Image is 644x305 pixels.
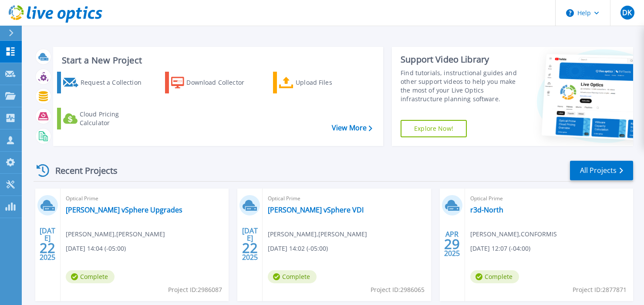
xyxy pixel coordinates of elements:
[57,72,146,93] a: Request a Collection
[81,74,144,91] div: Request a Collection
[401,120,467,137] a: Explore Now!
[66,206,182,214] a: [PERSON_NAME] vSphere Upgrades
[39,228,56,260] div: [DATE] 2025
[470,229,557,239] span: [PERSON_NAME] , CONFORMIS
[573,285,627,295] span: Project ID: 2877871
[186,74,252,91] div: Download Collector
[470,270,519,283] span: Complete
[66,270,115,283] span: Complete
[268,194,425,203] span: Optical Prime
[622,9,632,16] span: DK
[296,74,360,91] div: Upload Files
[570,161,633,180] a: All Projects
[242,244,258,252] span: 22
[66,244,126,253] span: [DATE] 14:04 (-05:00)
[62,56,372,65] h3: Start a New Project
[57,108,146,129] a: Cloud Pricing Calculator
[273,72,362,93] a: Upload Files
[401,69,521,103] div: Find tutorials, instructional guides and other support videos to help you make the most of your L...
[470,206,503,214] a: r3d-North
[401,54,521,65] div: Support Video Library
[268,270,317,283] span: Complete
[40,244,55,252] span: 22
[268,229,367,239] span: [PERSON_NAME] , [PERSON_NAME]
[470,194,628,203] span: Optical Prime
[470,244,530,253] span: [DATE] 12:07 (-04:00)
[66,229,165,239] span: [PERSON_NAME] , [PERSON_NAME]
[444,228,460,260] div: APR 2025
[332,124,372,132] a: View More
[165,72,254,93] a: Download Collector
[444,240,460,248] span: 29
[80,110,144,127] div: Cloud Pricing Calculator
[34,160,129,181] div: Recent Projects
[66,194,223,203] span: Optical Prime
[242,228,258,260] div: [DATE] 2025
[371,285,425,295] span: Project ID: 2986065
[268,244,328,253] span: [DATE] 14:02 (-05:00)
[168,285,222,295] span: Project ID: 2986087
[268,206,364,214] a: [PERSON_NAME] vSphere VDI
